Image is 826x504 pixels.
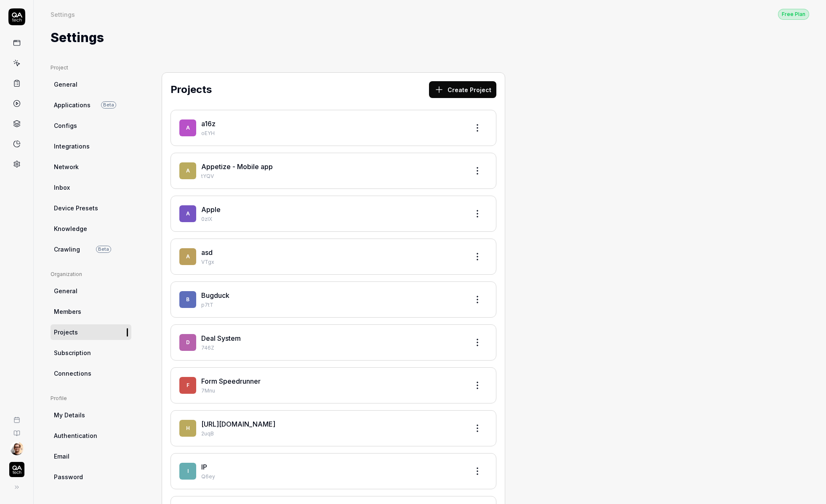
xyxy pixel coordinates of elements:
[51,28,104,47] h1: Settings
[54,369,91,378] span: Connections
[54,328,78,337] span: Projects
[54,245,80,254] span: Crawling
[54,162,79,171] span: Network
[179,463,196,480] span: I
[201,162,273,171] a: Appetize - Mobile app
[171,82,212,97] h2: Projects
[54,183,70,192] span: Inbox
[51,428,131,443] a: Authentication
[179,377,196,394] span: F
[201,301,462,309] p: p7tT
[54,411,85,419] span: My Details
[201,172,462,180] p: tYQV
[179,248,196,265] span: a
[51,10,75,19] div: Settings
[54,286,77,295] span: General
[51,345,131,361] a: Subscription
[201,130,462,137] p: oEYH
[51,159,131,175] a: Network
[51,221,131,236] a: Knowledge
[201,205,221,214] a: Apple
[3,423,30,437] a: Documentation
[54,224,87,233] span: Knowledge
[201,377,261,385] a: Form Speedrunner
[51,407,131,423] a: My Details
[54,348,91,357] span: Subscription
[54,431,97,440] span: Authentication
[201,387,462,395] p: 7Mnu
[51,469,131,485] a: Password
[96,246,111,253] span: Beta
[51,271,131,278] div: Organization
[51,200,131,216] a: Device Presets
[51,97,131,113] a: ApplicationsBeta
[201,291,229,300] a: Bugduck
[54,80,77,89] span: General
[54,142,90,151] span: Integrations
[51,64,131,72] div: Project
[54,472,83,481] span: Password
[9,462,24,477] img: QA Tech Logo
[51,138,131,154] a: Integrations
[54,101,91,109] span: Applications
[201,215,462,223] p: 0zIX
[179,205,196,222] span: A
[51,395,131,402] div: Profile
[51,180,131,195] a: Inbox
[201,344,462,352] p: 746Z
[51,118,131,133] a: Configs
[51,77,131,92] a: General
[54,307,81,316] span: Members
[179,119,196,136] span: a
[429,81,496,98] button: Create Project
[54,452,69,461] span: Email
[51,241,131,257] a: CrawlingBeta
[201,334,241,342] a: Deal System
[3,455,30,479] button: QA Tech Logo
[54,121,77,130] span: Configs
[778,8,809,20] button: Free Plan
[201,258,462,266] p: VTgx
[51,448,131,464] a: Email
[201,430,462,438] p: 2uqB
[201,473,462,480] p: Q6ey
[51,324,131,340] a: Projects
[778,9,809,20] div: Free Plan
[179,291,196,308] span: B
[51,366,131,381] a: Connections
[51,304,131,319] a: Members
[179,420,196,437] span: h
[201,463,207,471] a: IP
[201,420,275,428] a: [URL][DOMAIN_NAME]
[10,442,24,455] img: 704fe57e-bae9-4a0d-8bcb-c4203d9f0bb2.jpeg
[51,283,131,299] a: General
[179,334,196,351] span: D
[201,119,216,128] a: a16z
[179,162,196,179] span: A
[3,410,30,423] a: Book a call with us
[54,204,98,212] span: Device Presets
[101,101,116,109] span: Beta
[201,248,213,257] a: asd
